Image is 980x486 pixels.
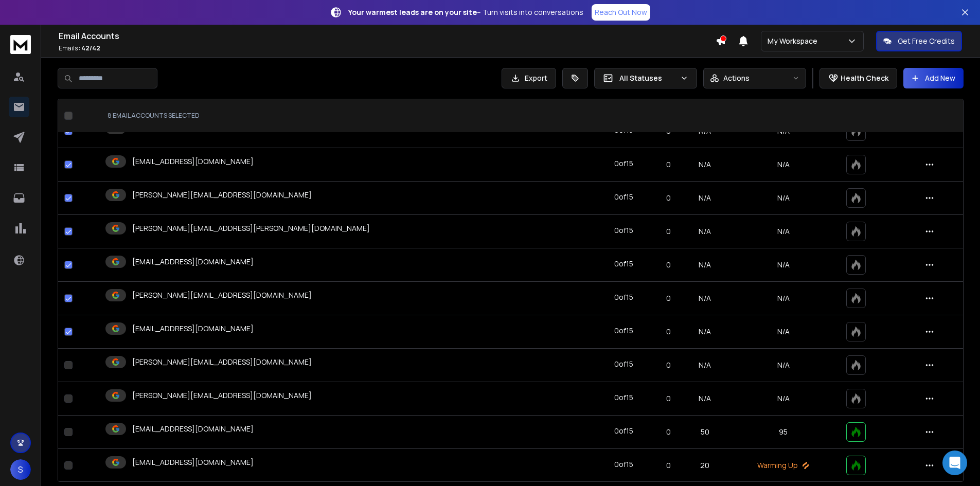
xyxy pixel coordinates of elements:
p: N/A [733,193,834,203]
p: N/A [733,226,834,237]
button: S [10,459,31,480]
h1: Email Accounts [59,30,716,42]
p: All Statuses [619,73,676,83]
td: N/A [683,148,726,182]
td: N/A [683,215,726,248]
p: [PERSON_NAME][EMAIL_ADDRESS][DOMAIN_NAME] [132,290,312,300]
td: N/A [683,248,726,282]
a: Reach Out Now [592,4,650,21]
p: 0 [660,360,677,370]
p: Get Free Credits [898,36,955,46]
div: 0 of 15 [614,326,633,336]
p: 0 [660,226,677,237]
div: 0 of 15 [614,225,633,236]
p: [PERSON_NAME][EMAIL_ADDRESS][DOMAIN_NAME] [132,357,312,367]
div: 0 of 15 [614,158,633,169]
td: N/A [683,182,726,215]
div: 0 of 15 [614,392,633,403]
p: Actions [723,73,750,83]
p: N/A [733,159,834,170]
div: 0 of 15 [614,359,633,369]
p: Warming Up [733,460,834,471]
p: 0 [660,159,677,170]
span: 42 / 42 [81,44,100,52]
td: 95 [727,416,840,449]
p: [PERSON_NAME][EMAIL_ADDRESS][DOMAIN_NAME] [132,390,312,401]
div: 0 of 15 [614,459,633,470]
p: [EMAIL_ADDRESS][DOMAIN_NAME] [132,156,254,167]
td: 20 [683,449,726,482]
td: 50 [683,416,726,449]
p: 0 [660,327,677,337]
p: Emails : [59,44,716,52]
p: Health Check [841,73,888,83]
p: N/A [733,393,834,404]
div: 0 of 15 [614,192,633,202]
div: Open Intercom Messenger [942,451,967,475]
td: N/A [683,282,726,315]
button: Get Free Credits [876,31,962,51]
td: N/A [683,349,726,382]
p: [EMAIL_ADDRESS][DOMAIN_NAME] [132,323,254,334]
p: [PERSON_NAME][EMAIL_ADDRESS][PERSON_NAME][DOMAIN_NAME] [132,223,370,233]
button: Health Check [819,68,897,88]
p: [PERSON_NAME][EMAIL_ADDRESS][DOMAIN_NAME] [132,190,312,200]
p: 0 [660,427,677,437]
p: N/A [733,293,834,303]
button: Add New [903,68,964,88]
p: 0 [660,460,677,471]
p: N/A [733,327,834,337]
div: 0 of 15 [614,292,633,302]
strong: Your warmest leads are on your site [348,7,477,17]
img: logo [10,35,31,54]
p: My Workspace [768,36,822,46]
p: N/A [733,360,834,370]
p: [EMAIL_ADDRESS][DOMAIN_NAME] [132,257,254,267]
div: 0 of 15 [614,426,633,436]
p: N/A [733,260,834,270]
p: – Turn visits into conversations [348,7,583,17]
td: N/A [683,382,726,416]
td: N/A [683,315,726,349]
p: 0 [660,293,677,303]
p: 0 [660,260,677,270]
div: 8 EMAIL ACCOUNTS SELECTED [108,112,585,120]
p: [EMAIL_ADDRESS][DOMAIN_NAME] [132,424,254,434]
p: 0 [660,193,677,203]
div: 0 of 15 [614,259,633,269]
p: 0 [660,393,677,404]
p: [EMAIL_ADDRESS][DOMAIN_NAME] [132,457,254,467]
p: Reach Out Now [595,7,647,17]
button: Export [502,68,556,88]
